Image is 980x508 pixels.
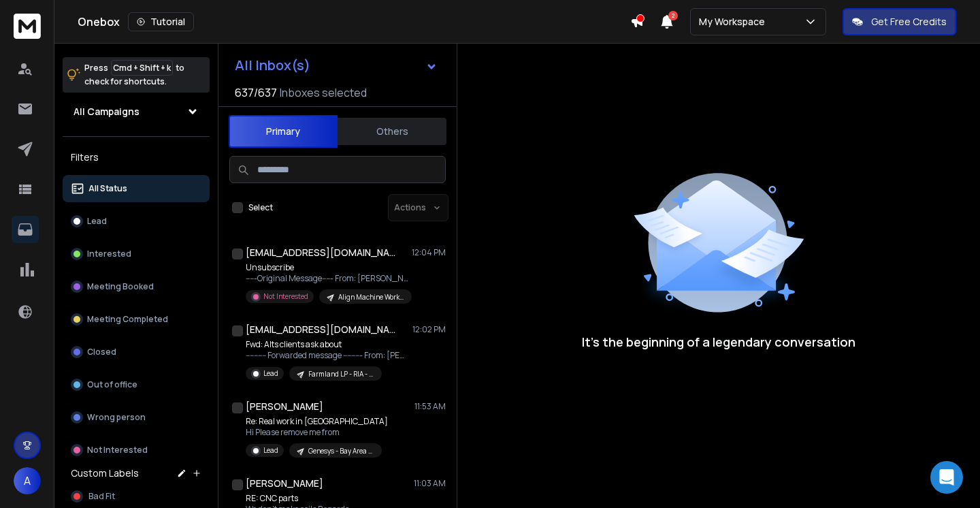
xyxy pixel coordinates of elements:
button: Not Interested [63,436,210,464]
p: Hi Please remove me from [246,427,388,438]
p: RE: CNC parts [246,493,382,504]
span: 637 / 637 [235,84,277,101]
p: Not Interested [87,445,148,456]
h3: Inboxes selected [280,84,367,101]
p: Align Machine Works - C2: Supply Chain & Procurement [338,292,404,302]
label: Select [248,202,273,213]
p: Meeting Booked [87,281,154,292]
p: Fwd: Alts clients ask about [246,339,409,350]
div: Onebox [78,12,630,31]
button: All Inbox(s) [224,52,448,79]
p: Lead [263,445,278,456]
span: 2 [668,11,678,20]
p: ---------- Forwarded message --------- From: [PERSON_NAME] [246,350,409,361]
button: Closed [63,338,210,366]
p: Interested [87,249,131,259]
p: Not Interested [263,291,308,302]
button: A [14,467,41,494]
button: Wrong person [63,404,210,431]
h3: Filters [63,148,210,167]
h1: [EMAIL_ADDRESS][DOMAIN_NAME] [246,323,395,336]
button: All Status [63,175,210,202]
button: Lead [63,208,210,235]
p: 12:02 PM [412,324,446,335]
h1: [PERSON_NAME] [246,477,323,490]
button: Out of office [63,371,210,398]
p: 11:53 AM [414,401,446,412]
button: Tutorial [128,12,194,31]
button: Others [338,116,446,146]
button: Get Free Credits [843,8,956,35]
button: Meeting Completed [63,306,210,333]
p: 12:04 PM [412,247,446,258]
p: Meeting Completed [87,314,168,325]
p: All Status [88,183,127,194]
span: Bad Fit [88,491,115,502]
button: Interested [63,240,210,268]
p: Lead [263,368,278,379]
button: Primary [229,115,338,148]
span: Cmd + Shift + k [111,60,173,76]
p: My Workspace [699,15,770,29]
div: Open Intercom Messenger [930,461,963,494]
p: Closed [87,347,116,358]
p: Farmland LP - RIA - September FLP List - [PERSON_NAME] [308,369,374,379]
p: Wrong person [87,412,146,423]
p: Re: Real work in [GEOGRAPHIC_DATA] [246,416,388,427]
p: Get Free Credits [871,15,947,29]
p: Unsubscribe [246,262,409,273]
p: It’s the beginning of a legendary conversation [582,332,855,351]
h1: All Campaigns [73,105,140,118]
button: All Campaigns [63,98,210,125]
p: Lead [87,216,107,227]
p: Out of office [87,379,137,390]
p: -----Original Message----- From: [PERSON_NAME] [246,273,409,284]
h1: [EMAIL_ADDRESS][DOMAIN_NAME] [246,246,395,259]
button: Meeting Booked [63,273,210,300]
p: 11:03 AM [414,478,446,489]
p: Press to check for shortcuts. [84,61,184,89]
h1: All Inbox(s) [235,59,310,72]
h3: Custom Labels [71,466,139,480]
p: Genesys - Bay Area - Retargeting - Ray [308,446,374,456]
h1: [PERSON_NAME] [246,400,323,413]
